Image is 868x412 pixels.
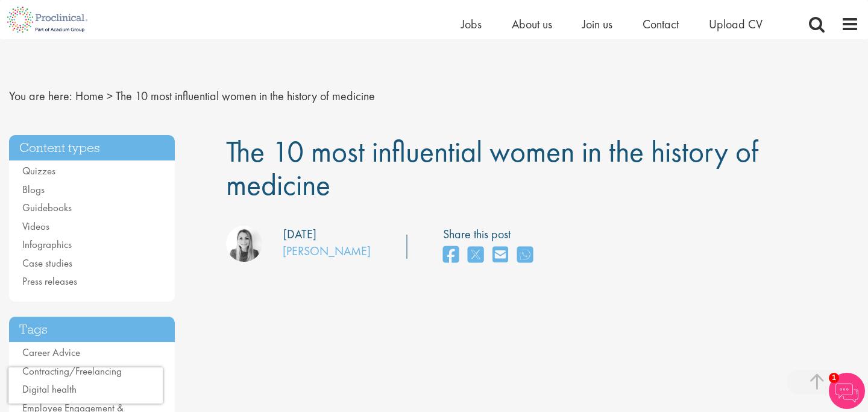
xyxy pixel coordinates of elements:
[8,367,163,404] iframe: reCAPTCHA
[517,242,533,268] a: share on whats app
[443,242,459,268] a: share on facebook
[443,226,539,243] label: Share this post
[283,226,316,243] div: [DATE]
[22,183,45,196] a: Blogs
[9,317,175,343] h3: Tags
[116,88,375,104] span: The 10 most influential women in the history of medicine
[22,220,49,233] a: Videos
[829,373,839,383] span: 1
[22,364,122,378] a: Contracting/Freelancing
[22,238,72,251] a: Infographics
[582,16,612,32] a: Join us
[22,274,77,288] a: Press releases
[75,88,104,104] a: breadcrumb link
[22,256,72,270] a: Case studies
[9,135,175,161] h3: Content types
[9,88,72,104] span: You are here:
[22,201,72,214] a: Guidebooks
[226,226,262,262] img: Hannah Burke
[461,16,482,32] a: Jobs
[709,16,763,32] a: Upload CV
[492,242,508,268] a: share on email
[22,164,55,177] a: Quizzes
[643,16,679,32] a: Contact
[512,16,552,32] a: About us
[226,132,758,204] span: The 10 most influential women in the history of medicine
[283,243,371,259] a: [PERSON_NAME]
[829,373,865,409] img: Chatbot
[107,88,113,104] span: >
[22,346,80,359] a: Career Advice
[468,242,483,268] a: share on twitter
